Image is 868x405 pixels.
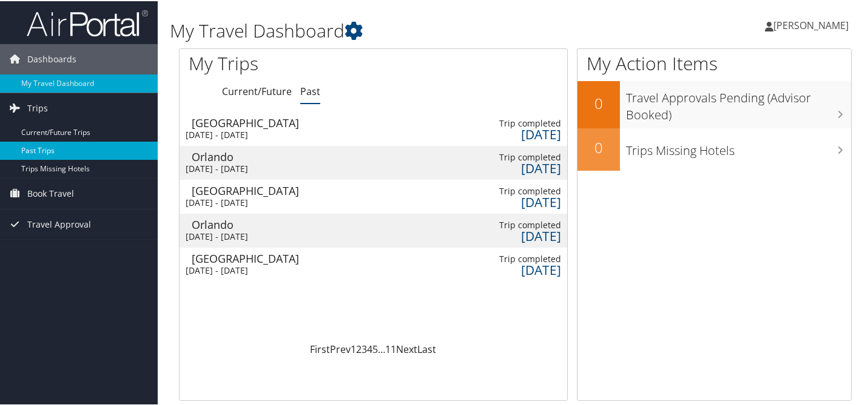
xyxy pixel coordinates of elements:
[626,82,851,122] h3: Travel Approvals Pending (Advisor Booked)
[378,341,385,355] span: …
[27,177,74,208] span: Book Travel
[577,50,851,75] h1: My Action Items
[489,162,561,173] div: [DATE]
[310,341,330,355] a: First
[577,136,620,157] h2: 0
[351,341,356,355] a: 1
[189,50,397,75] h1: My Trips
[192,150,314,161] div: Orlando
[170,17,630,42] h1: My Travel Dashboard
[773,18,849,31] span: [PERSON_NAME]
[417,341,436,355] a: Last
[192,252,314,263] div: [GEOGRAPHIC_DATA]
[356,341,362,355] a: 2
[489,229,561,240] div: [DATE]
[27,208,91,239] span: Travel Approval
[222,84,292,97] a: Current/Future
[186,230,308,241] div: [DATE] - [DATE]
[489,196,561,206] div: [DATE]
[300,84,320,97] a: Past
[372,341,378,355] a: 5
[367,341,372,355] a: 4
[396,341,417,355] a: Next
[489,151,561,162] div: Trip completed
[27,43,76,73] span: Dashboards
[626,135,851,158] h3: Trips Missing Hotels
[186,196,308,207] div: [DATE] - [DATE]
[489,252,561,263] div: Trip completed
[577,127,851,170] a: 0Trips Missing Hotels
[186,128,308,139] div: [DATE] - [DATE]
[192,184,314,195] div: [GEOGRAPHIC_DATA]
[362,341,367,355] a: 3
[385,341,396,355] a: 11
[577,80,851,127] a: 0Travel Approvals Pending (Advisor Booked)
[489,117,561,128] div: Trip completed
[186,264,308,275] div: [DATE] - [DATE]
[489,219,561,229] div: Trip completed
[192,116,314,127] div: [GEOGRAPHIC_DATA]
[577,92,620,113] h2: 0
[27,8,148,36] img: airportal-logo.png
[192,218,314,229] div: Orlando
[489,263,561,274] div: [DATE]
[765,6,861,42] a: [PERSON_NAME]
[489,185,561,196] div: Trip completed
[27,92,48,122] span: Trips
[186,162,308,173] div: [DATE] - [DATE]
[489,128,561,139] div: [DATE]
[330,341,351,355] a: Prev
